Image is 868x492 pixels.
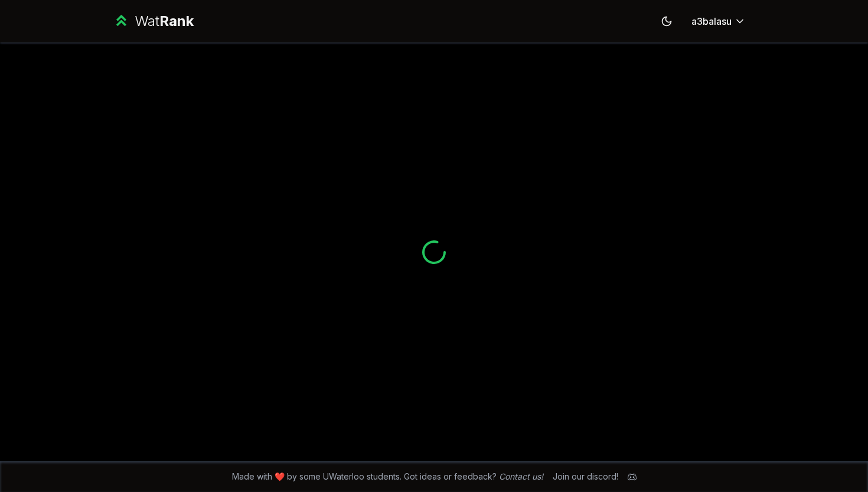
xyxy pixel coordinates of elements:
div: Join our discord! [553,471,618,483]
a: WatRank [113,12,194,31]
span: a3balasu [691,14,732,28]
a: Contact us! [499,471,543,481]
span: Made with ❤️ by some UWaterloo students. Got ideas or feedback? [232,471,543,483]
button: a3balasu [682,11,755,32]
span: Rank [159,12,194,30]
div: Wat [135,12,194,31]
